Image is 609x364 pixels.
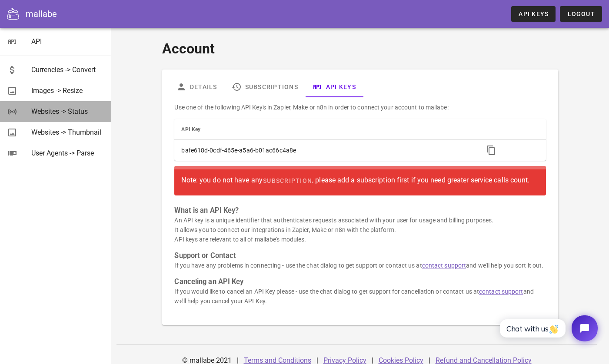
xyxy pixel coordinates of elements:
[174,103,546,112] p: Use one of the following API Key's in Zapier, Make or n8n in order to connect your account to mal...
[422,262,466,269] a: contact support
[31,149,104,157] div: User Agents -> Parse
[511,6,556,22] a: API Keys
[174,251,546,261] h3: Support or Contact
[31,66,104,74] div: Currencies -> Convert
[560,6,602,22] button: Logout
[174,140,476,161] td: bafe618d-0cdf-465e-a5a6-b01ac66c4a8e
[174,261,546,270] p: If you have any problems in connecting - use the chat dialog to get support or contact us at and ...
[181,173,539,189] div: Note: you do not have any , please add a subscription first if you need greater service calls count.
[224,76,305,97] a: Subscriptions
[263,177,312,184] span: subscription
[305,76,363,97] a: API Keys
[479,288,523,295] a: contact support
[490,308,605,349] iframe: Tidio Chat
[174,277,546,287] h3: Canceling an API Key
[174,119,476,140] th: API Key: Not sorted. Activate to sort ascending.
[181,126,200,132] span: API Key
[174,215,546,244] p: An API key is a unique identifier that authenticates requests associated with your user for usage...
[174,206,546,215] h3: What is an API Key?
[31,107,104,116] div: Websites -> Status
[169,76,224,97] a: Details
[26,7,57,20] div: mallabe
[31,37,104,46] div: API
[567,10,595,17] span: Logout
[31,86,104,95] div: Images -> Resize
[31,128,104,136] div: Websites -> Thumbnail
[518,10,549,17] span: API Keys
[263,173,312,189] a: subscription
[174,287,546,306] p: If you would like to cancel an API Key please - use the chat dialog to get support for cancellati...
[162,38,558,59] h1: Account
